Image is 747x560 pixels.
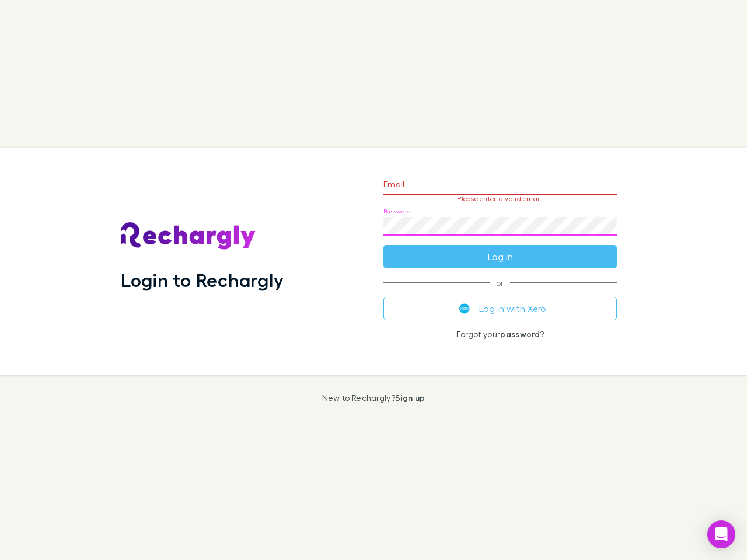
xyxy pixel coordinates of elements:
[383,282,617,283] span: or
[121,222,256,250] img: Rechargly's Logo
[121,269,284,291] h1: Login to Rechargly
[383,297,617,320] button: Log in with Xero
[322,393,425,402] p: New to Rechargly?
[707,520,735,548] div: Open Intercom Messenger
[383,207,411,216] label: Password
[500,329,540,339] a: password
[383,245,617,268] button: Log in
[395,393,425,402] a: Sign up
[383,195,617,203] p: Please enter a valid email.
[383,330,617,339] p: Forgot your ?
[459,303,470,314] img: Xero's logo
